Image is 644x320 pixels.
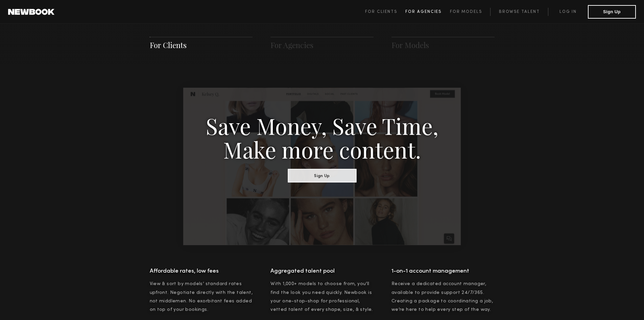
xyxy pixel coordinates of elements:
[450,10,482,14] span: For Models
[405,8,450,16] a: For Agencies
[150,282,253,312] span: View & sort by models’ standard rates upfront. Negotiate directly with the talent, not middlemen....
[548,8,588,16] a: Log in
[270,40,313,50] a: For Agencies
[391,282,493,312] span: Receive a dedicated account manager, available to provide support 24/7/365. Creating a package to...
[450,8,491,16] a: For Models
[588,5,636,19] button: Sign Up
[288,169,356,182] button: Sign Up
[270,266,374,276] h4: Aggregated talent pool
[150,40,187,50] a: For Clients
[150,266,253,276] h4: Affordable rates, low fees
[365,8,405,16] a: For Clients
[391,40,429,50] a: For Models
[490,8,548,16] a: Browse Talent
[405,10,442,14] span: For Agencies
[391,266,495,276] h4: 1-on-1 account management
[206,113,439,161] h3: Save Money, Save Time, Make more content.
[270,282,373,312] span: With 1,000+ models to choose from, you’ll find the look you need quickly. Newbook is your one-sto...
[365,10,397,14] span: For Clients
